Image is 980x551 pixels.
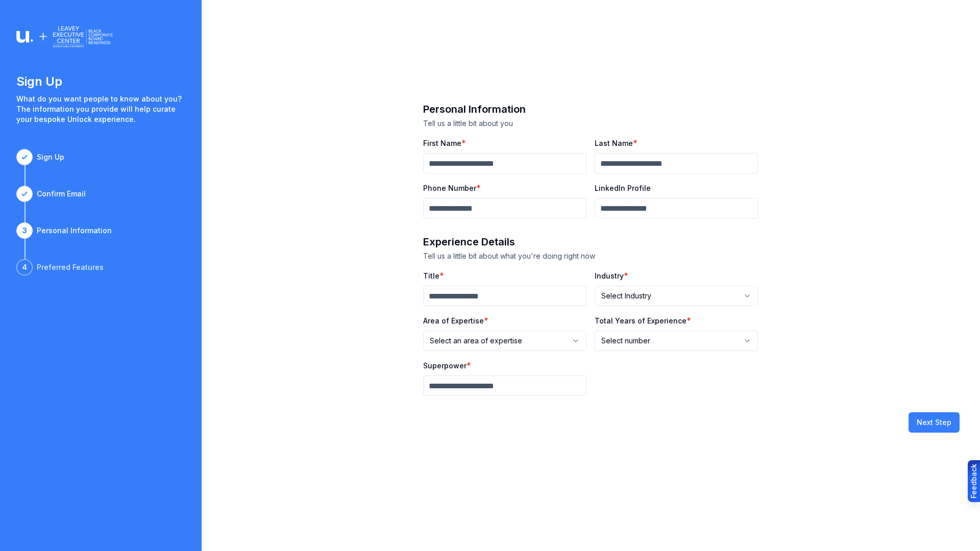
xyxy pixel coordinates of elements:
[423,139,461,147] label: First Name
[423,184,476,192] label: Phone Number
[968,460,980,502] button: Provide feedback
[595,271,624,280] label: Industry
[16,73,185,90] h1: Sign Up
[423,316,484,325] label: Area of Expertise
[423,102,758,116] h2: Personal Information
[37,226,112,236] div: Personal Information
[595,184,651,192] label: LinkedIn Profile
[37,152,64,162] div: Sign Up
[16,94,185,124] p: What do you want people to know about you? The information you provide will help curate your besp...
[423,118,758,129] p: Tell us a little bit about you
[423,251,758,261] p: Tell us a little bit about what you're doing right now
[16,222,33,239] div: 3
[423,271,439,280] label: Title
[969,464,979,498] div: Feedback
[909,412,960,433] button: Next Step
[16,259,33,275] div: 4
[595,316,687,325] label: Total Years of Experience
[16,24,113,49] img: Logo
[595,139,633,147] label: Last Name
[423,361,467,370] label: Superpower
[423,235,758,249] h2: Experience Details
[37,189,86,199] div: Confirm Email
[37,262,104,272] div: Preferred Features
